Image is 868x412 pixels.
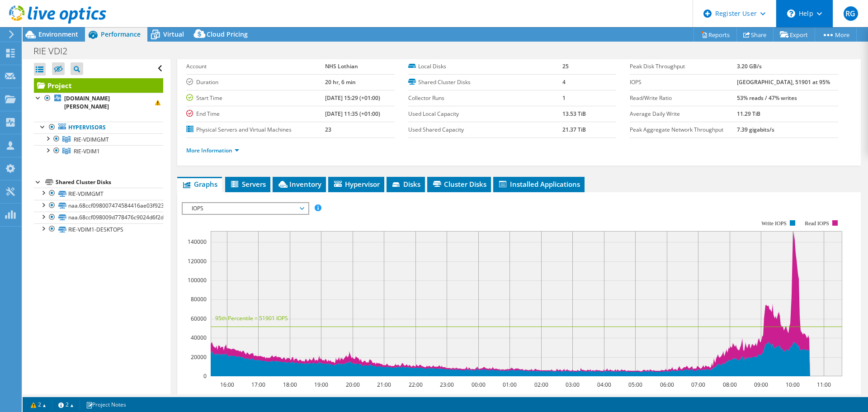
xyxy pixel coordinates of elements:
[498,180,580,189] span: Installed Applications
[562,110,586,118] b: 13.53 TiB
[408,62,562,71] label: Local Disks
[562,126,586,133] b: 21.37 TiB
[52,399,80,410] a: 2
[737,126,774,133] b: 7.39 gigabits/s
[737,62,762,70] b: 3.20 GB/s
[64,95,110,110] b: [DOMAIN_NAME][PERSON_NAME]
[408,109,562,118] label: Used Local Capacity
[186,78,325,87] label: Duration
[101,30,141,38] span: Performance
[787,9,795,18] svg: \n
[630,94,736,103] label: Read/Write Ratio
[34,223,163,235] a: RIE-VDIM1-DESKTOPS
[186,62,325,71] label: Account
[472,381,486,388] text: 00:00
[251,381,265,388] text: 17:00
[163,30,184,38] span: Virtual
[207,30,248,38] span: Cloud Pricing
[230,180,266,189] span: Servers
[805,220,830,227] text: Read IOPS
[630,62,736,71] label: Peak Disk Throughput
[80,399,132,410] a: Project Notes
[186,109,325,118] label: End Time
[325,78,356,86] b: 20 hr, 6 min
[187,203,303,214] span: IOPS
[34,212,163,223] a: naa.68ccf098009d778476c9024d6f2d2b98
[562,78,566,86] b: 4
[693,28,737,42] a: Reports
[562,94,566,102] b: 1
[34,145,163,157] a: RIE-VDIM1
[660,381,674,388] text: 06:00
[737,110,760,118] b: 11.29 TiB
[34,200,163,212] a: naa.68ccf098007474584416ae03f9237072
[754,381,768,388] text: 09:00
[74,136,109,143] span: RIE-VDIMGMT
[220,381,234,388] text: 16:00
[283,381,297,388] text: 18:00
[277,180,321,189] span: Inventory
[325,126,331,133] b: 23
[34,133,163,145] a: RIE-VDIMGMT
[815,28,857,42] a: More
[24,399,52,410] a: 2
[182,180,217,189] span: Graphs
[817,381,831,388] text: 11:00
[737,94,797,102] b: 53% reads / 47% writes
[333,180,380,189] span: Hypervisor
[186,147,239,154] a: More Information
[761,220,787,227] text: Write IOPS
[786,381,800,388] text: 10:00
[432,180,486,189] span: Cluster Disks
[29,46,81,56] h1: RIE VDI2
[377,381,391,388] text: 21:00
[534,381,548,388] text: 02:00
[186,125,325,134] label: Physical Servers and Virtual Machines
[628,381,642,388] text: 05:00
[34,78,163,93] a: Project
[34,122,163,133] a: Hypervisors
[630,78,736,87] label: IOPS
[325,110,380,118] b: [DATE] 11:35 (+01:00)
[215,314,288,322] text: 95th Percentile = 51901 IOPS
[630,125,736,134] label: Peak Aggregate Network Throughput
[391,180,420,189] span: Disks
[191,295,207,303] text: 80000
[691,381,705,388] text: 07:00
[566,381,580,388] text: 03:00
[737,78,830,86] b: [GEOGRAPHIC_DATA], 51901 at 95%
[597,381,611,388] text: 04:00
[325,94,380,102] b: [DATE] 15:29 (+01:00)
[630,109,736,118] label: Average Daily Write
[409,381,423,388] text: 22:00
[34,93,163,113] a: [DOMAIN_NAME][PERSON_NAME]
[346,381,360,388] text: 20:00
[74,147,100,155] span: RIE-VDIM1
[188,238,207,246] text: 140000
[325,62,358,70] b: NHS Lothian
[314,381,328,388] text: 19:00
[773,28,815,42] a: Export
[723,381,737,388] text: 08:00
[38,30,78,38] span: Environment
[408,78,562,87] label: Shared Cluster Disks
[34,188,163,199] a: RIE-VDIMGMT
[56,177,163,188] div: Shared Cluster Disks
[186,94,325,103] label: Start Time
[188,257,207,265] text: 120000
[503,381,517,388] text: 01:00
[440,381,454,388] text: 23:00
[844,6,858,21] span: RG
[736,28,774,42] a: Share
[408,125,562,134] label: Used Shared Capacity
[191,315,207,322] text: 60000
[562,62,569,70] b: 25
[191,353,207,361] text: 20000
[408,94,562,103] label: Collector Runs
[203,372,207,380] text: 0
[191,334,207,341] text: 40000
[188,276,207,284] text: 100000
